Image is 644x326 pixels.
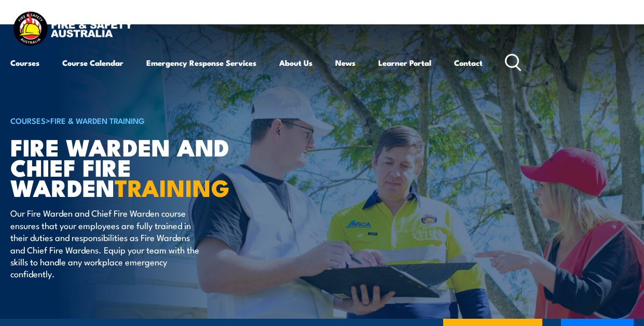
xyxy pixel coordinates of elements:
a: Fire & Warden Training [50,115,145,126]
a: Course Calendar [62,50,124,75]
a: News [335,50,355,75]
h1: Fire Warden and Chief Fire Warden [10,136,267,197]
a: Courses [10,50,39,75]
a: COURSES [10,115,46,126]
a: Emergency Response Services [146,50,256,75]
a: Contact [454,50,483,75]
p: Our Fire Warden and Chief Fire Warden course ensures that your employees are fully trained in the... [10,207,200,279]
a: About Us [279,50,312,75]
strong: TRAINING [115,169,230,205]
h6: > [10,114,267,126]
a: Learner Portal [378,50,431,75]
